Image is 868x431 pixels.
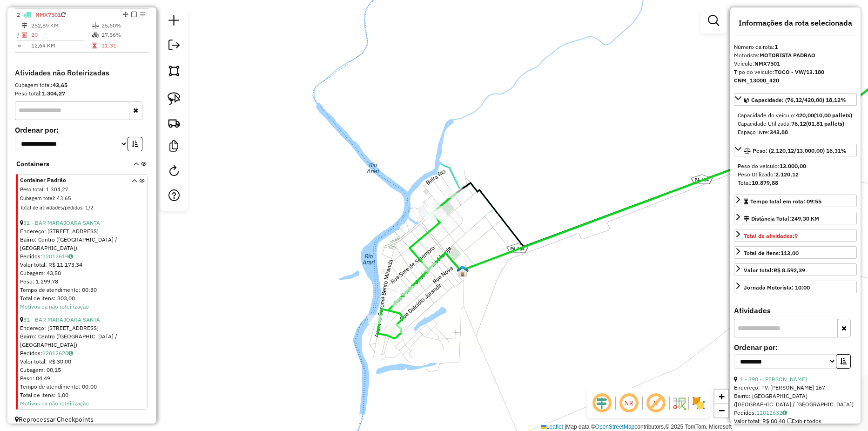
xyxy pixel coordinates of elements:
div: Peso Utilizado: [738,170,853,179]
div: Peso: 1.299,78 [20,277,146,286]
a: Zoom in [714,390,728,404]
span: + [719,391,725,402]
div: Capacidade Utilizada: [738,120,853,128]
span: 2 - [17,11,66,18]
a: 12012620 [42,350,73,357]
strong: (10,00 pallets) [814,112,852,119]
a: 12012632 [756,409,787,416]
span: Capacidade: (76,12/420,00) 18,12% [751,96,846,103]
h4: Atividades [734,306,857,315]
td: 12,64 KM [31,41,92,50]
i: Distância Total [22,23,27,28]
span: Peso do veículo: [738,162,806,169]
div: Espaço livre: [738,128,853,136]
span: Total de atividades/pedidos [20,204,82,211]
i: Veículo já utilizado nesta sessão [61,12,66,18]
div: Motorista: [734,51,857,60]
h4: Informações da rota selecionada [734,19,857,27]
div: Pedidos: [20,349,146,357]
em: Finalizar rota [131,12,137,17]
strong: NMX7501 [754,60,780,67]
span: Peso total [20,186,43,193]
img: Fluxo de ruas [672,396,686,411]
i: % de utilização da cubagem [92,32,99,38]
span: Total de atividades: [744,232,798,239]
div: Peso: (2.120,12/13.000,00) 16,31% [734,158,857,191]
i: Observações [68,350,73,356]
div: Cubagem: 43,50 [20,269,146,277]
a: Zoom out [714,404,728,418]
i: % de utilização do peso [92,23,99,28]
div: Valor total: R$ 80,40 [734,417,857,425]
td: 20 [31,30,92,40]
strong: 343,88 [770,128,788,135]
img: Exibir/Ocultar setores [691,396,706,411]
strong: 420,00 [796,112,814,119]
td: 27,56% [101,30,145,40]
span: − [719,404,725,416]
i: Observações [782,410,787,416]
span: Tempo total em rota: 09:55 [750,198,821,205]
strong: 10.879,88 [752,179,778,186]
img: Criar rota [168,116,181,129]
a: OpenStreetMap [595,424,635,430]
td: 11:31 [101,41,145,50]
div: Capacidade do veículo: [738,111,853,120]
a: 12012619 [42,253,73,260]
span: NMX7501 [35,11,61,18]
div: Valor total: R$ 11.173,34 [20,261,146,269]
strong: 1.304,27 [42,90,65,97]
button: Ordem crescente [128,137,142,151]
a: Total de atividades:9 [734,229,857,242]
div: Bairro: [GEOGRAPHIC_DATA] ([GEOGRAPHIC_DATA] / [GEOGRAPHIC_DATA]) [734,392,857,409]
div: Map data © contributors,© 2025 TomTom, Microsoft [538,423,734,431]
a: Capacidade: (76,12/420,00) 18,12% [734,93,857,106]
i: Observações [68,254,73,259]
span: Ocultar NR [618,392,640,414]
strong: 2.120,12 [775,171,799,178]
span: Cubagem total [20,195,54,202]
span: Peso: (2.120,12/13.000,00) 16,31% [753,147,847,154]
img: Selecionar atividades - polígono [168,64,181,77]
label: Ordenar por: [734,342,857,353]
strong: 113,00 [781,249,799,256]
div: Peso: 04,49 [20,374,146,383]
div: Endereço: [STREET_ADDRESS] [20,227,146,236]
span: Ocultar deslocamento [591,392,613,414]
div: Endereço: [STREET_ADDRESS] [20,324,146,332]
div: Total de itens: [744,249,799,257]
div: Cubagem total: [15,81,149,89]
i: Tempo total em rota [92,43,97,48]
span: Reprocessar Checkpoints [15,415,94,424]
div: Tempo de atendimento: 00:00 [20,383,146,391]
td: 252,89 KM [31,21,92,30]
label: Ordenar por: [15,124,149,135]
div: Cubagem: 00,15 [20,366,146,374]
strong: R$ 8.592,39 [774,267,805,274]
em: Opções [140,12,145,17]
a: Tempo total em rota: 09:55 [734,195,857,207]
strong: MOTORISTA PADRAO [760,52,815,59]
a: Motivos da não roteirização [20,303,89,310]
strong: 76,12 [791,120,806,127]
strong: TOCO - VW/13.180 CNM_13000_420 [734,68,824,84]
td: 25,60% [101,21,145,30]
a: Exibir filtros [704,11,723,30]
td: / [17,30,21,40]
a: Motivos da não roteirização [20,400,89,407]
a: 31 - BAR MARAJOARA SANTA [23,316,100,323]
div: Total de itens: 1,00 [20,391,146,399]
div: Número da rota: [734,43,857,51]
a: 1 - 390 - [PERSON_NAME] [740,376,807,383]
span: Container Padrão [20,176,121,184]
span: 1.304,27 [46,186,68,193]
a: Leaflet [541,424,563,430]
img: Arari [457,265,469,277]
div: Jornada Motorista: 10:00 [744,283,810,292]
div: Peso total: [15,89,149,98]
div: Valor total: R$ 30,00 [20,357,146,366]
a: 31 - BAR MARAJOARA SANTA [23,219,100,226]
strong: 13.000,00 [780,162,806,169]
div: Pedidos: [734,409,857,417]
strong: 9 [794,232,798,239]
